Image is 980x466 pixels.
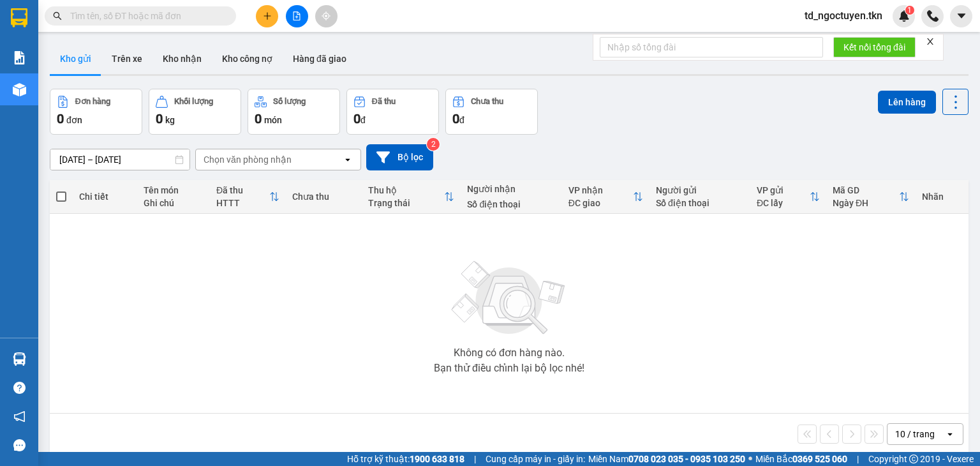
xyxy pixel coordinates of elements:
[248,89,340,135] button: Số lượng0món
[905,6,914,15] sup: 1
[322,11,330,20] span: aim
[445,253,573,343] img: svg+xml;base64,PHN2ZyBjbGFzcz0ibGlzdC1wbHVnX19zdmciIHhtbG5zPSJodHRwOi8vd3d3LnczLm9yZy8yMDAwL3N2Zy...
[656,185,744,195] div: Người gửi
[427,138,440,151] sup: 2
[568,198,633,208] div: ĐC giao
[256,5,278,27] button: plus
[467,184,555,194] div: Người nhận
[347,452,464,466] span: Hỗ trợ kỹ thuật:
[907,6,912,15] span: 1
[70,9,221,23] input: Tìm tên, số ĐT hoặc mã đơn
[909,455,918,463] span: copyright
[857,452,859,466] span: |
[346,89,439,135] button: Đã thu0đ
[50,43,101,74] button: Kho gửi
[878,91,936,114] button: Lên hàng
[757,185,810,195] div: VP gửi
[292,11,301,20] span: file-add
[57,111,64,126] span: 0
[926,37,935,46] span: close
[13,83,26,96] img: warehouse-icon
[467,199,555,209] div: Số điện thoại
[144,198,204,208] div: Ghi chú
[204,153,292,166] div: Chọn văn phòng nhận
[79,192,131,202] div: Chi tiết
[895,428,935,440] div: 10 / trang
[486,452,585,466] span: Cung cấp máy in - giấy in:
[588,452,745,466] span: Miền Nam
[292,192,355,202] div: Chưa thu
[156,111,163,126] span: 0
[13,382,26,394] span: question-circle
[216,185,269,195] div: Đã thu
[628,454,745,464] strong: 0708 023 035 - 0935 103 250
[11,8,27,27] img: logo-vxr
[165,115,175,125] span: kg
[434,363,584,373] div: Bạn thử điều chỉnh lại bộ lọc nhé!
[452,111,459,126] span: 0
[283,43,357,74] button: Hàng đã giao
[53,11,62,20] span: search
[13,352,26,366] img: warehouse-icon
[372,97,396,106] div: Đã thu
[568,185,633,195] div: VP nhận
[315,5,338,27] button: aim
[750,180,826,214] th: Toggle SortBy
[360,115,366,125] span: đ
[562,180,650,214] th: Toggle SortBy
[600,37,823,57] input: Nhập số tổng đài
[833,37,916,57] button: Kết nối tổng đài
[794,8,893,24] span: td_ngoctuyen.tkn
[101,43,152,74] button: Trên xe
[263,11,272,20] span: plus
[212,43,283,74] button: Kho công nợ
[927,10,939,22] img: phone-icon
[950,5,972,27] button: caret-down
[343,154,353,165] svg: open
[368,185,445,195] div: Thu hộ
[13,51,26,64] img: solution-icon
[273,97,306,106] div: Số lượng
[50,89,142,135] button: Đơn hàng0đơn
[757,198,810,208] div: ĐC lấy
[66,115,82,125] span: đơn
[75,97,110,106] div: Đơn hàng
[922,192,961,202] div: Nhãn
[264,115,282,125] span: món
[445,89,538,135] button: Chưa thu0đ
[144,185,204,195] div: Tên món
[50,149,189,170] input: Select a date range.
[755,452,847,466] span: Miền Bắc
[174,97,213,106] div: Khối lượng
[956,10,967,22] span: caret-down
[353,111,360,126] span: 0
[833,198,899,208] div: Ngày ĐH
[656,198,744,208] div: Số điện thoại
[826,180,916,214] th: Toggle SortBy
[454,348,565,358] div: Không có đơn hàng nào.
[898,10,910,22] img: icon-new-feature
[945,429,955,439] svg: open
[210,180,286,214] th: Toggle SortBy
[843,40,905,54] span: Kết nối tổng đài
[13,410,26,423] span: notification
[362,180,461,214] th: Toggle SortBy
[13,439,26,451] span: message
[474,452,476,466] span: |
[152,43,212,74] button: Kho nhận
[286,5,308,27] button: file-add
[149,89,241,135] button: Khối lượng0kg
[366,144,433,170] button: Bộ lọc
[368,198,445,208] div: Trạng thái
[410,454,464,464] strong: 1900 633 818
[216,198,269,208] div: HTTT
[792,454,847,464] strong: 0369 525 060
[748,456,752,462] span: ⚪️
[471,97,503,106] div: Chưa thu
[833,185,899,195] div: Mã GD
[459,115,464,125] span: đ
[255,111,262,126] span: 0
